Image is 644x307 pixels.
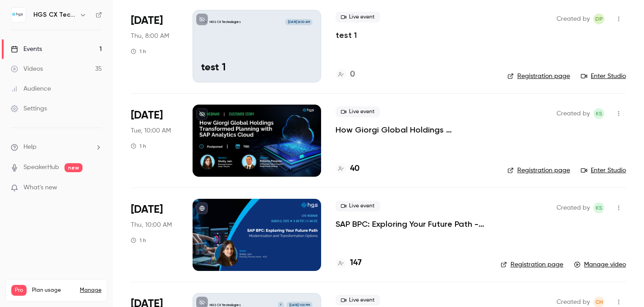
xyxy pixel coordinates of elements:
img: HGS CX Technologies [11,8,26,22]
div: 1 h [131,142,146,150]
a: How Giorgi Global Holdings Transformed Planning with SAP Analytics Cloud [336,124,493,135]
div: Mar 25 Tue, 8:00 AM (America/Los Angeles) [131,105,178,177]
h4: 0 [350,69,355,81]
a: Manage [80,287,101,294]
a: 0 [336,69,355,81]
span: What's new [23,183,57,192]
span: Plan usage [32,287,74,294]
span: Live event [336,106,380,117]
span: Keely Saye [593,108,604,119]
span: KS [596,108,603,119]
span: Keely Saye [593,202,604,213]
span: Thu, 8:00 AM [131,32,169,41]
a: Manage video [574,260,626,269]
a: test 1 [336,30,357,41]
span: Help [23,142,37,152]
a: Enter Studio [581,166,626,175]
div: Events [11,45,42,54]
span: KS [596,202,603,213]
a: Registration page [501,260,563,269]
span: DP [595,14,603,24]
span: Live event [336,295,380,306]
div: Audience [11,84,51,93]
a: Registration page [507,72,570,81]
a: SpeakerHub [23,163,59,172]
div: Settings [11,104,47,113]
a: Registration page [507,166,570,175]
a: Enter Studio [581,72,626,81]
a: 40 [336,163,359,175]
span: Live event [336,12,380,23]
div: Videos [11,64,43,73]
iframe: Noticeable Trigger [91,184,102,192]
h4: 147 [350,257,362,269]
span: [DATE] [131,108,163,123]
span: Live event [336,201,380,211]
span: Tue, 10:00 AM [131,126,171,135]
h6: HGS CX Technologies [33,10,76,19]
span: new [64,163,83,172]
span: Deekshith Palisetty [593,14,604,24]
span: [DATE] [131,14,163,28]
div: Mar 27 Thu, 6:30 PM (Asia/Calcutta) [131,10,178,82]
span: Created by [557,202,590,213]
span: Created by [557,108,590,119]
span: Pro [11,285,27,296]
span: Created by [557,14,590,24]
a: 147 [336,257,362,269]
span: [DATE] [131,202,163,217]
div: 1 h [131,48,146,55]
h4: 40 [350,163,359,175]
p: test 1 [201,62,313,74]
div: Mar 6 Thu, 8:00 AM (America/Los Angeles) [131,199,178,271]
a: test 1HGS CX Technologies[DATE] 8:00 AMtest 1 [193,10,321,82]
a: SAP BPC: Exploring Your Future Path - Modernization and Transformation Options [336,219,486,229]
span: Thu, 10:00 AM [131,220,172,229]
span: [DATE] 8:00 AM [285,19,312,25]
div: 1 h [131,237,146,244]
p: HGS CX Technologies [210,20,241,24]
li: help-dropdown-opener [11,142,102,152]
